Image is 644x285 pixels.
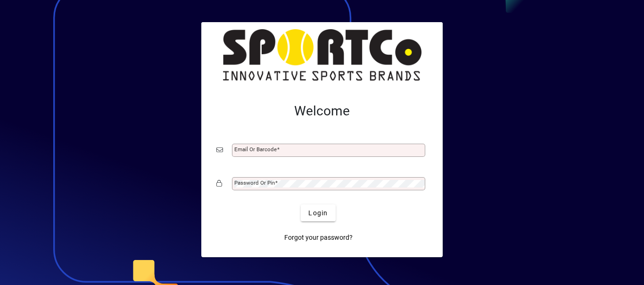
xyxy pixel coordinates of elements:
mat-label: Password or Pin [234,179,275,186]
a: Forgot your password? [281,229,356,246]
button: Login [301,204,335,221]
mat-label: Email or Barcode [234,146,277,153]
span: Login [308,208,328,218]
h2: Welcome [216,103,428,119]
span: Forgot your password? [284,233,353,243]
